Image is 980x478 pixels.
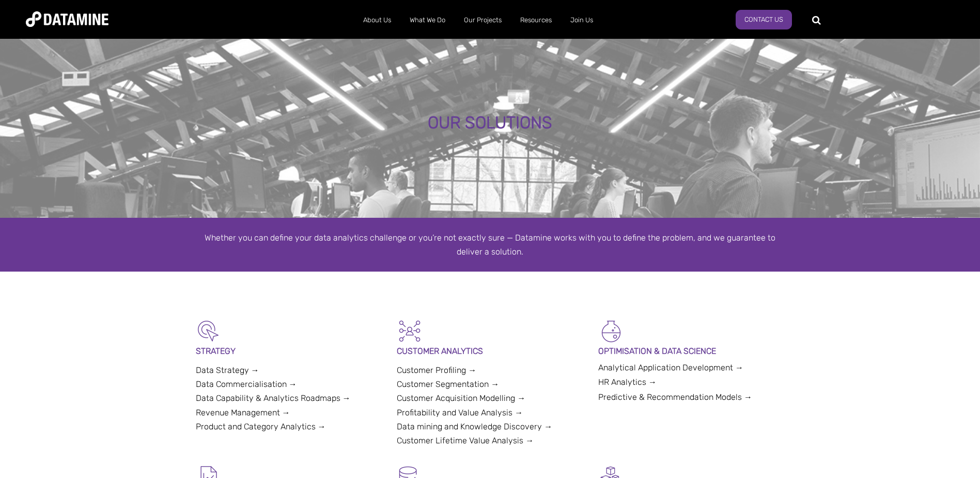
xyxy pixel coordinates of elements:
a: Contact Us [736,10,792,29]
a: About Us [354,7,400,34]
a: Data Commercialisation → [196,379,297,389]
a: Customer Profiling → [397,365,476,375]
img: Optimisation & Data Science [598,318,624,344]
a: Data Capability & Analytics Roadmaps → [196,393,351,403]
a: Product and Category Analytics → [196,422,326,431]
div: OUR SOLUTIONS [111,114,868,132]
a: Our Projects [455,7,511,34]
a: Customer Lifetime Value Analysis → [397,436,534,445]
a: Customer Acquisition Modelling → [397,393,525,403]
p: CUSTOMER ANALYTICS [397,344,583,358]
a: Customer Segmentation → [397,379,499,389]
a: Analytical Application Development → [598,363,743,372]
a: HR Analytics → [598,377,657,387]
a: Data Strategy → [196,365,259,375]
a: Join Us [561,7,602,34]
img: Customer Analytics [397,318,423,344]
img: Strategy-1 [196,318,222,344]
a: Predictive & Recommendation Models → [598,392,752,402]
a: What We Do [400,7,455,34]
a: Profitability and Value Analysis → [397,408,523,417]
img: Datamine [26,11,108,27]
div: Whether you can define your data analytics challenge or you’re not exactly sure — Datamine works ... [196,231,785,259]
p: STRATEGY [196,344,382,358]
p: OPTIMISATION & DATA SCIENCE [598,344,785,358]
a: Revenue Management → [196,408,290,417]
a: Data mining and Knowledge Discovery → [397,422,552,431]
a: Resources [511,7,561,34]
